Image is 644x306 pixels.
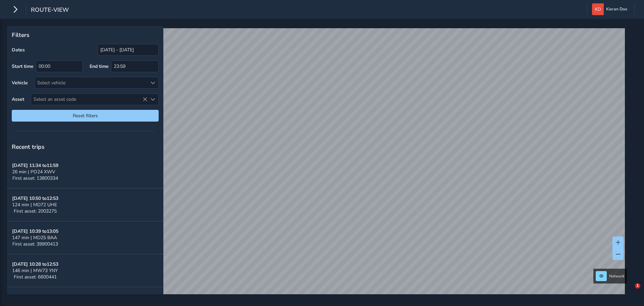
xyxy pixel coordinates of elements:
[12,175,58,181] span: First asset: 13800334
[12,162,58,169] strong: [DATE] 11:34 to 11:59
[12,96,24,102] label: Asset
[90,63,109,70] label: End time
[14,274,57,280] span: First asset: 6600441
[12,80,28,86] label: Vehicle
[31,6,69,15] span: route-view
[12,169,55,175] span: 26 min | PO24 XWV
[7,156,163,188] button: [DATE] 11:34 to11:5926 min | PO24 XWVFirst asset: 13800334
[621,283,637,299] iframe: Intercom live chat
[12,261,58,267] strong: [DATE] 10:28 to 12:53
[9,28,625,302] canvas: Map
[609,273,625,279] span: Network
[147,94,158,105] div: Select an asset code
[12,63,34,70] label: Start time
[592,3,604,15] img: diamond-layout
[12,195,58,202] strong: [DATE] 10:50 to 12:53
[7,188,163,221] button: [DATE] 10:50 to12:53124 min | MD72 UHEFirst asset: 2003275
[12,47,25,53] label: Dates
[31,94,147,105] span: Select an asset code
[592,3,630,15] button: Kieran Doo
[12,143,45,151] span: Recent trips
[35,77,147,88] div: Select vehicle
[635,283,640,289] span: 1
[7,254,163,287] button: [DATE] 10:28 to12:53146 min | MW73 YNYFirst asset: 6600441
[14,208,57,214] span: First asset: 2003275
[17,113,154,119] span: Reset filters
[12,234,57,241] span: 147 min | MD25 BAA
[12,228,58,234] strong: [DATE] 10:39 to 13:05
[12,110,159,122] button: Reset filters
[12,241,58,247] span: First asset: 39900413
[12,202,57,208] span: 124 min | MD72 UHE
[12,267,58,274] span: 146 min | MW73 YNY
[7,221,163,254] button: [DATE] 10:39 to13:05147 min | MD25 BAAFirst asset: 39900413
[606,3,627,15] span: Kieran Doo
[25,294,71,300] strong: [DATE] 10:14 to 12:39
[12,31,159,39] p: Filters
